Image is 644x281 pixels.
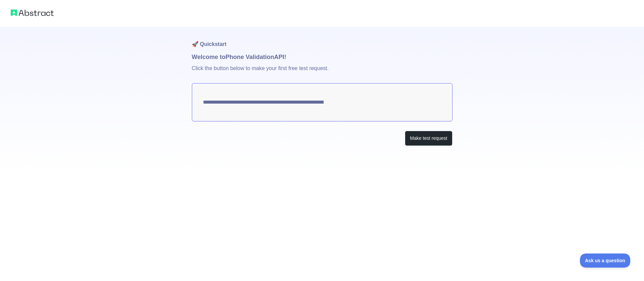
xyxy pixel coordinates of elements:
[405,131,452,146] button: Make test request
[192,62,452,83] p: Click the button below to make your first free test request.
[192,52,452,62] h1: Welcome to Phone Validation API!
[11,8,54,17] img: Abstract logo
[192,27,452,52] h1: 🚀 Quickstart
[580,254,631,268] iframe: Toggle Customer Support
